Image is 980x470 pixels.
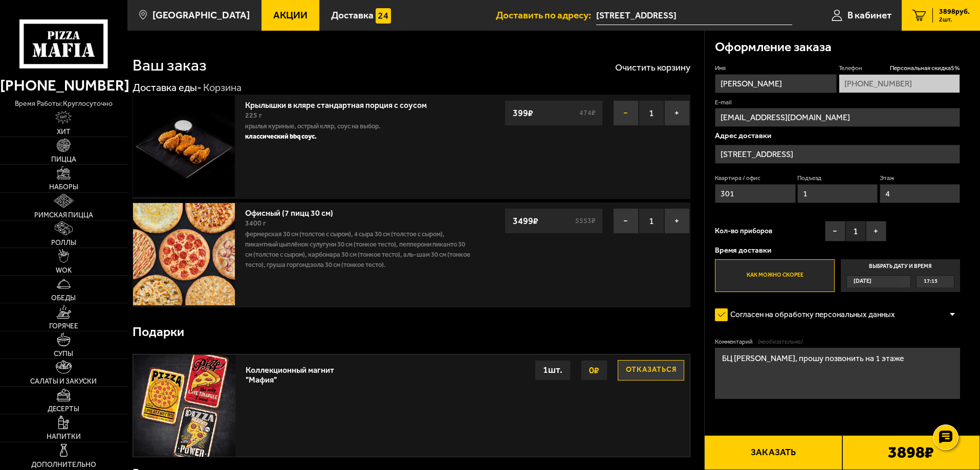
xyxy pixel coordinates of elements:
label: Квартира / офис [715,174,795,183]
h1: Ваш заказ [133,57,207,74]
span: Наборы [49,184,78,191]
p: Время доставки [715,247,960,254]
span: 225 г [245,111,262,120]
span: Кол-во приборов [715,228,772,235]
b: 3898 ₽ [888,444,934,461]
span: Малая Морская улица, 10 [596,6,792,25]
label: Этаж [880,174,960,183]
div: Коллекционный магнит "Мафия" [246,360,341,385]
span: 3898 руб. [939,8,970,15]
label: Как можно скорее [715,259,834,292]
h3: Подарки [133,326,184,339]
s: 5553 ₽ [574,217,597,225]
span: Напитки [47,433,81,440]
span: Доставка [331,10,374,20]
label: E-mail [715,98,960,107]
span: 3400 г [245,219,266,228]
span: 1 [639,208,664,234]
span: В кабинет [847,10,891,20]
input: @ [715,108,960,127]
span: 2 шт. [939,16,970,23]
button: + [664,100,690,126]
span: 1 [845,221,866,241]
a: Крылышки в кляре стандартная порция c соусом [245,97,437,110]
button: − [613,208,639,234]
span: 1 [639,100,664,126]
strong: класcический bbq соус. [245,132,317,140]
span: [DATE] [854,276,872,287]
label: Имя [715,64,836,73]
input: +7 ( [839,74,960,93]
span: [GEOGRAPHIC_DATA] [153,10,250,20]
span: 17:15 [924,276,938,287]
a: Коллекционный магнит "Мафия"Отказаться0₽1шт. [133,354,690,457]
input: Ваш адрес доставки [596,6,792,25]
p: крылья куриные, острый кляр, соус на выбор. [245,121,472,131]
a: Офисный (7 пицц 30 см) [245,205,343,218]
button: − [613,100,639,126]
span: Персональная скидка 5 % [890,64,960,73]
span: Доставить по адресу: [496,10,596,20]
p: Фермерская 30 см (толстое с сыром), 4 сыра 30 см (толстое с сыром), Пикантный цыплёнок сулугуни 3... [245,229,472,270]
img: 15daf4d41897b9f0e9f617042186c801.svg [376,8,391,24]
span: Акции [273,10,308,20]
span: Роллы [51,239,76,247]
span: Десерты [48,406,79,413]
span: Хит [57,128,71,136]
span: Горячее [49,323,78,330]
a: Доставка еды- [133,81,202,94]
span: Римская пицца [34,212,93,219]
input: Имя [715,74,836,93]
strong: 399 ₽ [510,103,536,123]
p: Адрес доставки [715,132,960,140]
span: Супы [54,350,73,357]
div: Корзина [203,81,242,95]
div: 1 шт. [535,360,571,381]
button: + [866,221,886,241]
span: Пицца [51,156,76,163]
span: (необязательно) [758,338,802,346]
strong: 3499 ₽ [510,211,541,231]
s: 474 ₽ [578,109,597,117]
button: Отказаться [618,360,684,381]
span: Дополнительно [31,461,96,468]
label: Выбрать дату и время [841,259,960,292]
span: WOK [56,267,72,274]
span: Салаты и закуски [30,378,97,385]
span: Обеды [51,295,76,302]
button: Заказать [704,435,842,470]
label: Телефон [839,64,960,73]
button: − [825,221,845,241]
strong: 0 ₽ [586,361,602,380]
button: + [664,208,690,234]
label: Подъезд [797,174,878,183]
button: Очистить корзину [615,63,690,72]
h3: Оформление заказа [715,41,832,54]
label: Комментарий [715,338,960,346]
label: Согласен на обработку персональных данных [715,305,905,325]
